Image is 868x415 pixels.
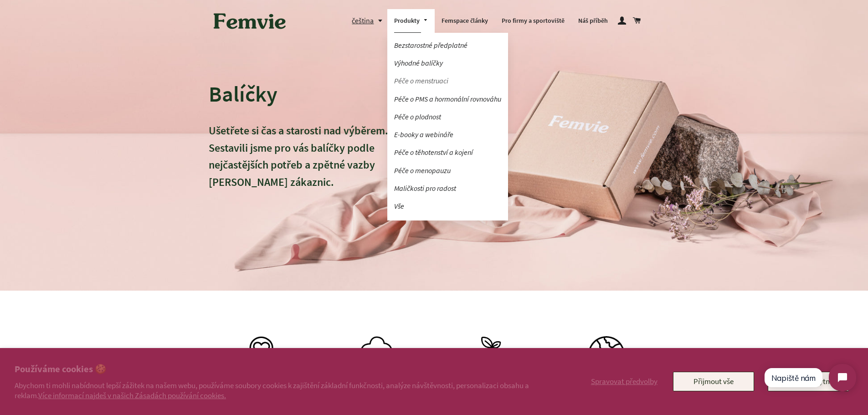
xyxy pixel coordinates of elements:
[387,109,508,125] a: Péče o plodnost
[38,390,226,400] a: Více informací najdeš v našich Zásadách používání cookies.
[15,363,547,376] h2: Používáme cookies 🍪
[387,127,508,143] a: E-booky a webináře
[387,163,508,179] a: Péče o menopauzu
[387,144,508,160] a: Péče o těhotenství a kojení
[387,180,508,196] a: Maličkosti pro radost
[352,15,387,27] button: čeština
[589,372,659,391] button: Spravovat předvolby
[673,372,754,391] button: Přijmout vše
[387,91,508,107] a: Péče o PMS a hormonální rovnováhu
[209,80,412,108] h2: Balíčky
[209,122,412,208] p: Ušetřete si čas a starosti nad výběrem. Sestavili jsme pro vás balíčky podle nejčastějších potřeb...
[435,9,495,33] a: Femspace články
[387,73,508,89] a: Péče o menstruaci
[756,356,864,399] iframe: Tidio Chat
[387,198,508,214] a: Vše
[495,9,571,33] a: Pro firmy a sportoviště
[387,9,435,33] a: Produkty
[387,37,508,53] a: Bezstarostné předplatné
[591,376,657,386] span: Spravovat předvolby
[387,55,508,71] a: Výhodné balíčky
[571,9,615,33] a: Náš příběh
[209,7,291,35] img: Femvie
[15,380,547,400] p: Abychom ti mohli nabídnout lepší zážitek na našem webu, používáme soubory cookies k zajištění zák...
